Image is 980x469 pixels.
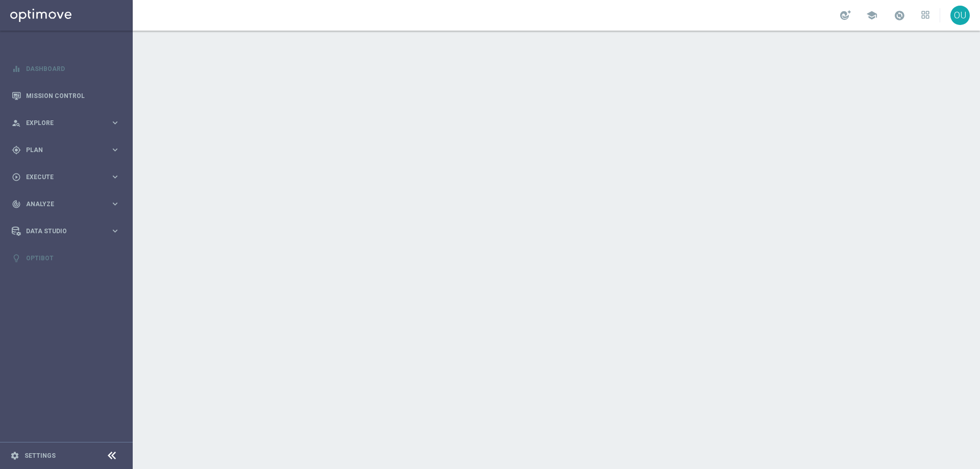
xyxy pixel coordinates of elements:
div: Plan [12,145,110,155]
button: person_search Explore keyboard_arrow_right [11,119,120,127]
div: Mission Control [12,82,120,109]
div: OU [950,6,970,25]
button: Mission Control [11,92,120,100]
button: track_changes Analyze keyboard_arrow_right [11,200,120,208]
span: Data Studio [26,228,110,234]
a: Mission Control [26,82,120,109]
i: keyboard_arrow_right [110,118,120,128]
i: track_changes [12,200,21,209]
a: Settings [24,453,56,459]
button: Data Studio keyboard_arrow_right [11,227,120,235]
i: settings [10,451,19,460]
i: play_circle_outline [12,172,21,182]
div: Explore [12,118,110,128]
button: lightbulb Optibot [11,254,120,262]
a: Dashboard [26,55,120,82]
span: Analyze [26,201,110,207]
span: school [866,10,877,21]
button: equalizer Dashboard [11,65,120,73]
a: Optibot [26,244,120,271]
div: Optibot [12,244,120,271]
div: Dashboard [12,55,120,82]
span: Execute [26,174,110,180]
div: Data Studio [12,227,110,236]
i: keyboard_arrow_right [110,145,120,155]
i: gps_fixed [12,145,21,155]
i: keyboard_arrow_right [110,172,120,182]
button: gps_fixed Plan keyboard_arrow_right [11,146,120,154]
i: lightbulb [12,254,21,263]
span: Plan [26,147,110,153]
div: Analyze [12,200,110,209]
div: Execute [12,172,110,182]
button: play_circle_outline Execute keyboard_arrow_right [11,173,120,181]
i: keyboard_arrow_right [110,226,120,236]
i: person_search [12,118,21,128]
i: keyboard_arrow_right [110,199,120,209]
i: equalizer [12,64,21,73]
span: Explore [26,120,110,126]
